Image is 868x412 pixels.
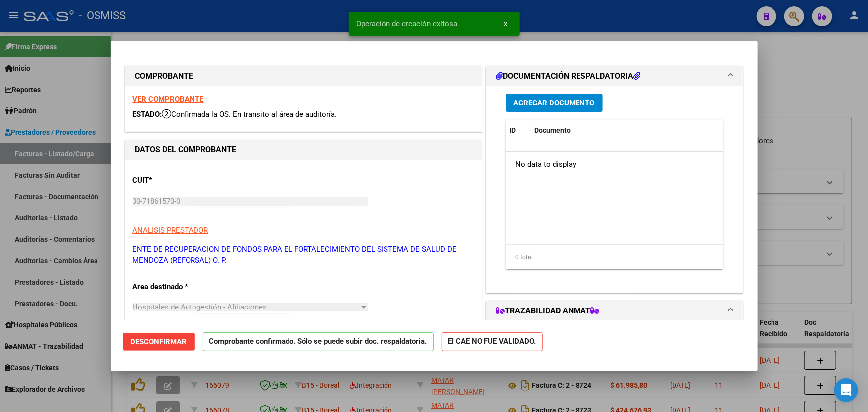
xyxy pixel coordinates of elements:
[496,70,641,82] h1: DOCUMENTACIÓN RESPALDATORIA
[486,66,743,86] mat-expansion-panel-header: DOCUMENTACIÓN RESPALDATORIA
[504,19,508,28] span: x
[203,332,434,352] p: Comprobante confirmado. Sólo se puede subir doc. respaldatoria.
[496,305,600,317] h1: TRAZABILIDAD ANMAT
[506,245,724,270] div: 0 total
[510,126,516,134] span: ID
[133,226,208,235] span: ANALISIS PRESTADOR
[442,332,543,352] strong: El CAE NO FUE VALIDADO.
[133,281,235,293] p: Area destinado *
[486,86,743,293] div: DOCUMENTACIÓN RESPALDATORIA
[131,337,187,346] span: Desconfirmar
[496,15,516,33] button: x
[486,301,743,321] mat-expansion-panel-header: TRAZABILIDAD ANMAT
[514,99,595,107] span: Agregar Documento
[162,110,337,119] span: Confirmada la OS. En transito al área de auditoría.
[133,244,474,266] p: ENTE DE RECUPERACION DE FONDOS PARA EL FORTALECIMIENTO DEL SISTEMA DE SALUD DE MENDOZA (REFORSAL)...
[535,126,571,134] span: Documento
[506,94,603,112] button: Agregar Documento
[834,378,858,402] div: Open Intercom Messenger
[133,303,267,311] span: Hospitales de Autogestión - Afiliaciones
[123,333,195,351] button: Desconfirmar
[135,145,237,154] strong: DATOS DEL COMPROBANTE
[135,71,193,81] strong: COMPROBANTE
[506,120,531,141] datatable-header-cell: ID
[133,175,235,186] p: CUIT
[133,110,162,119] span: ESTADO:
[357,19,458,29] span: Operación de creación exitosa
[133,95,204,103] a: VER COMPROBANTE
